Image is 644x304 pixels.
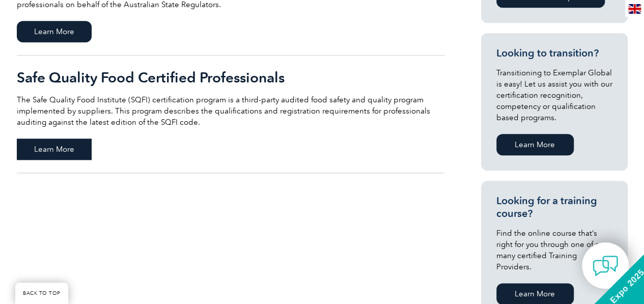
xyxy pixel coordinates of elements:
span: Learn More [17,139,92,160]
img: contact-chat.png [593,253,618,279]
h3: Looking for a training course? [496,195,612,220]
p: Transitioning to Exemplar Global is easy! Let us assist you with our certification recognition, c... [496,67,612,123]
span: Learn More [17,21,92,42]
p: The Safe Quality Food Institute (SQFI) certification program is a third-party audited food safety... [17,94,444,128]
a: BACK TO TOP [15,283,68,304]
h3: Looking to transition? [496,47,612,60]
h2: Safe Quality Food Certified Professionals [17,69,444,86]
a: Safe Quality Food Certified Professionals The Safe Quality Food Institute (SQFI) certification pr... [17,56,444,173]
p: Find the online course that’s right for you through one of our many certified Training Providers. [496,228,612,272]
img: en [628,4,641,14]
a: Learn More [496,134,574,155]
